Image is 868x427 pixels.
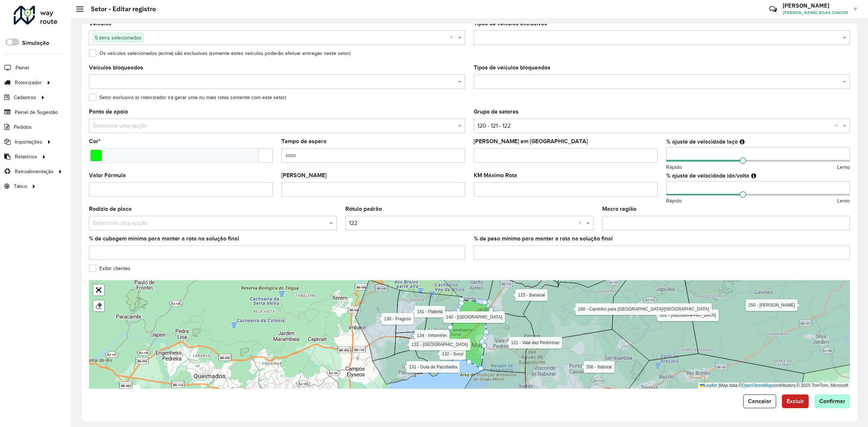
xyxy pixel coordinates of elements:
label: Rótulo padrão [345,205,382,213]
label: % ajuste de velocidade laço [666,137,738,146]
span: Excluir [787,398,804,404]
h2: Setor - Editar registro [84,5,156,13]
span: Painel de Sugestão [15,108,58,116]
span: Lento [837,197,850,205]
em: Ajuste de velocidade do veículo entre clientes [740,139,745,145]
button: Cancelar [743,394,776,408]
label: Valor Fórmula [89,171,126,180]
label: Tempo de espera [281,137,327,146]
span: Lento [837,163,850,171]
label: % de cubagem mínima para manter a rota na solução final [89,234,239,243]
label: % de peso mínimo para manter a rota na solução final [474,234,613,243]
span: Retroalimentação [15,168,54,175]
a: Abrir mapa em tela cheia [93,285,104,295]
a: Leaflet [700,383,717,388]
em: Ajuste de velocidade do veículo entre a saída do depósito até o primeiro cliente e a saída do últ... [751,173,756,179]
label: Setor exclusivo (o roteirizador irá gerar uma ou mais rotas somente com este setor) [89,94,286,101]
label: Grupo de setores [474,107,519,116]
span: Clear all [450,33,456,42]
button: Excluir [782,394,809,408]
input: Select a color [90,150,102,161]
span: 5 itens selecionados [93,33,143,42]
label: Simulação [22,39,49,47]
span: Pedidos [14,123,32,131]
label: Exibir clientes [89,265,131,272]
span: Painel [16,64,29,72]
span: Importações [15,138,42,146]
span: Confirmar [819,398,845,404]
a: OpenStreetMap [742,383,773,388]
label: Macro região [602,205,637,213]
span: Cadastros [14,94,36,101]
span: Rápido [666,197,682,205]
span: Rápido [666,163,682,171]
label: Tipos de veículos bloqueados [474,63,550,72]
button: Confirmar [814,394,850,408]
label: % ajuste de velocidade ida/volta [666,171,749,180]
label: [PERSON_NAME] em [GEOGRAPHIC_DATA] [474,137,588,146]
h3: [PERSON_NAME] [783,2,848,9]
label: Os veículos selecionados (acima) são exclusivos (somente estes veículos poderão efetuar entregas ... [89,50,350,57]
label: Cor [89,137,101,146]
span: Clear all [578,219,584,227]
span: Relatórios [15,153,37,161]
span: [PERSON_NAME] BOAS JUNIOR [783,9,848,16]
div: Map data © contributors,© 2025 TomTom, Microsoft [698,383,850,389]
label: [PERSON_NAME] [281,171,327,180]
span: Tático [14,183,27,190]
span: | [718,383,719,388]
span: Clear all [835,121,841,130]
label: Veículos bloqueados [89,63,143,72]
span: Roteirizador [15,79,42,86]
label: KM Máximo Rota [474,171,517,180]
label: Rodízio de placa [89,205,132,213]
a: Contato Rápido [765,1,781,17]
label: Ponto de apoio [89,107,128,116]
div: Remover camada(s) [93,300,104,311]
span: Cancelar [748,398,771,404]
